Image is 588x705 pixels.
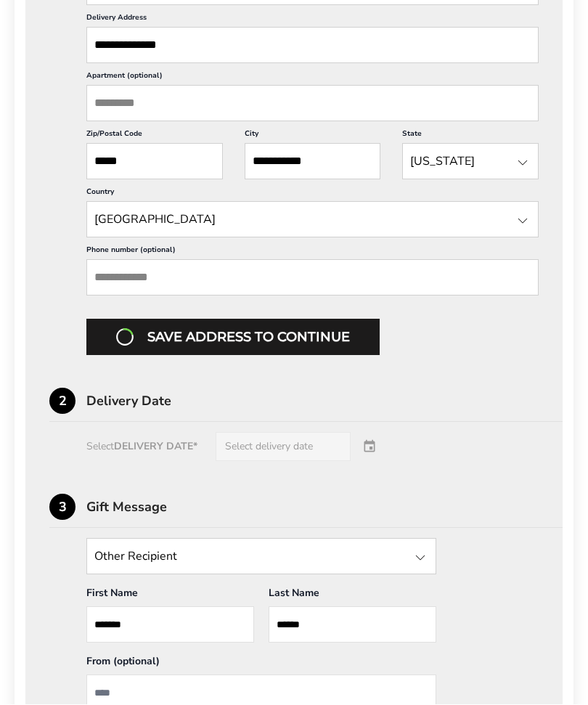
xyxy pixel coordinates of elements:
label: Delivery Address [86,13,539,28]
div: Last Name [269,587,436,607]
input: State [86,539,436,575]
div: Delivery Date [86,395,563,408]
input: State [86,202,539,238]
input: State [402,144,539,180]
input: Last Name [269,607,436,643]
div: From (optional) [86,655,436,675]
label: Apartment (optional) [86,71,539,86]
input: Apartment [86,86,539,122]
input: ZIP [86,144,223,180]
label: Zip/Postal Code [86,129,223,144]
div: Gift Message [86,501,563,514]
label: Phone number (optional) [86,245,539,260]
label: State [402,129,539,144]
label: Country [86,187,539,202]
input: First Name [86,607,254,643]
div: 3 [49,494,75,521]
div: First Name [86,587,254,607]
div: 2 [49,388,75,415]
input: Delivery Address [86,28,539,64]
input: City [245,144,381,180]
label: City [245,129,381,144]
